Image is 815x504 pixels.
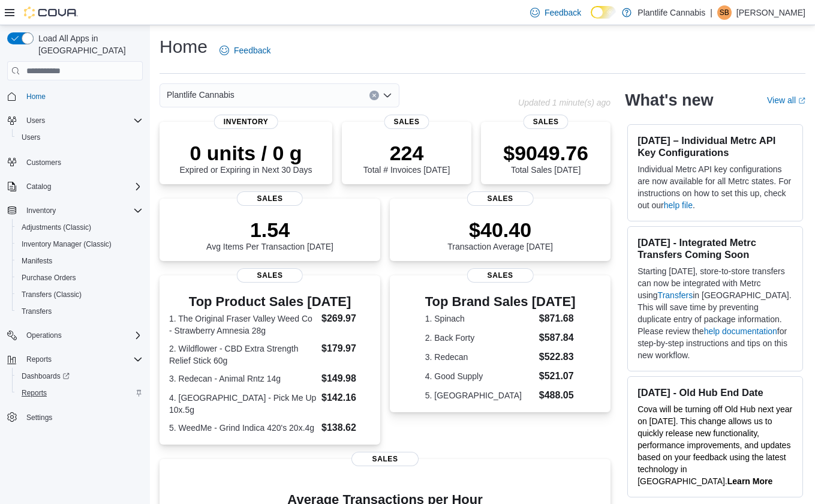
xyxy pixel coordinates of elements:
div: Total # Invoices [DATE] [363,141,450,175]
dd: $149.98 [321,371,371,386]
p: 224 [363,141,450,165]
a: Customers [22,155,66,170]
span: Sales [237,191,303,206]
span: Dashboards [22,371,70,381]
dt: 5. WeedMe - Grind Indica 420's 20x.4g [169,422,317,434]
span: Sales [467,191,533,206]
dt: 2. Wildflower - CBD Extra Strength Relief Stick 60g [169,343,317,367]
span: Customers [26,158,61,167]
div: Avg Items Per Transaction [DATE] [206,218,333,251]
span: Operations [22,328,143,343]
a: Learn More [727,476,772,486]
a: Manifests [17,254,57,268]
button: Users [2,112,148,129]
span: Dashboards [17,369,143,383]
div: Stephanie Brimner [717,5,732,20]
span: SB [720,5,729,20]
dt: 4. Good Supply [425,370,534,382]
span: Users [17,130,143,145]
dd: $488.05 [539,388,576,403]
a: Inventory Manager (Classic) [17,237,116,251]
h3: Top Product Sales [DATE] [169,295,371,309]
span: Transfers (Classic) [22,290,82,299]
button: Reports [22,352,56,367]
button: Reports [2,351,148,368]
button: Transfers (Classic) [12,286,148,303]
p: Updated 1 minute(s) ago [518,98,611,107]
span: Sales [237,268,303,283]
a: Transfers [658,290,693,300]
span: Inventory [22,203,143,218]
h2: What's new [625,91,713,110]
button: Operations [2,327,148,344]
button: Catalog [2,178,148,195]
button: Catalog [22,179,56,194]
a: Users [17,130,45,145]
a: Reports [17,386,52,400]
span: Dark Mode [591,19,591,19]
span: Customers [22,154,143,169]
dd: $269.97 [321,311,371,326]
button: Manifests [12,253,148,269]
h3: [DATE] – Individual Metrc API Key Configurations [637,134,793,158]
dd: $522.83 [539,350,576,364]
nav: Complex example [7,83,143,457]
span: Plantlife Cannabis [167,88,234,102]
span: Sales [351,452,419,466]
a: Settings [22,410,57,425]
p: Individual Metrc API key configurations are now available for all Metrc states. For instructions ... [637,163,793,211]
a: Dashboards [17,369,74,383]
p: | [710,5,712,20]
dt: 5. [GEOGRAPHIC_DATA] [425,389,534,401]
span: Home [22,89,143,104]
span: Purchase Orders [22,273,76,283]
div: Transaction Average [DATE] [447,218,553,251]
button: Purchase Orders [12,269,148,286]
button: Users [22,113,50,128]
span: Settings [22,410,143,425]
dt: 3. Redecan - Animal Rntz 14g [169,373,317,385]
span: Reports [26,355,52,364]
span: Operations [26,331,62,340]
svg: External link [798,97,805,104]
h3: [DATE] - Old Hub End Date [637,386,793,398]
a: help documentation [704,326,777,336]
span: Users [22,113,143,128]
span: Home [26,92,46,101]
p: Starting [DATE], store-to-store transfers can now be integrated with Metrc using in [GEOGRAPHIC_D... [637,265,793,361]
span: Reports [22,388,47,398]
span: Transfers (Classic) [17,287,143,302]
span: Catalog [22,179,143,194]
span: Settings [26,413,52,422]
dd: $587.84 [539,331,576,345]
button: Adjustments (Classic) [12,219,148,236]
span: Users [22,133,40,142]
span: Inventory [214,115,278,129]
span: Inventory Manager (Classic) [17,237,143,251]
span: Inventory Manager (Classic) [22,239,112,249]
button: Operations [22,328,67,343]
span: Reports [17,386,143,400]
p: $9049.76 [503,141,588,165]
span: Adjustments (Classic) [17,220,143,235]
span: Users [26,116,45,125]
h1: Home [160,35,207,59]
span: Cova will be turning off Old Hub next year on [DATE]. This change allows us to quickly release ne... [637,404,792,486]
a: Feedback [525,1,586,25]
dd: $142.16 [321,391,371,405]
p: $40.40 [447,218,553,242]
a: Adjustments (Classic) [17,220,96,235]
span: Adjustments (Classic) [22,223,91,232]
button: Inventory Manager (Classic) [12,236,148,253]
button: Customers [2,153,148,170]
a: Transfers [17,304,56,319]
dd: $871.68 [539,311,576,326]
dt: 4. [GEOGRAPHIC_DATA] - Pick Me Up 10x.5g [169,392,317,416]
a: Dashboards [12,368,148,385]
span: Purchase Orders [17,271,143,285]
a: Transfers (Classic) [17,287,86,302]
a: Home [22,89,50,104]
button: Open list of options [383,91,392,100]
a: Purchase Orders [17,271,81,285]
